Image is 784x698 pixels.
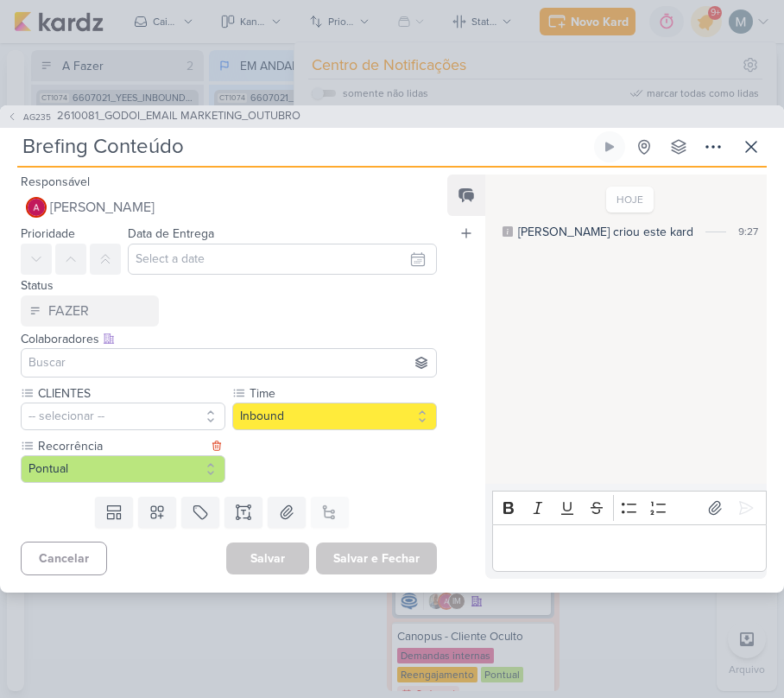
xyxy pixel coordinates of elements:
[50,197,155,218] span: [PERSON_NAME]
[17,131,591,162] input: Kard Sem Título
[57,108,300,125] span: 2610081_GODOI_EMAIL MARKETING_OUTUBRO
[128,226,214,241] label: Data de Entrega
[48,301,89,321] div: FAZER
[21,174,90,189] label: Responsável
[21,295,159,327] button: FAZER
[738,224,758,239] div: 9:27
[36,384,225,403] label: CLIENTES
[21,192,437,223] button: [PERSON_NAME]
[21,542,107,575] button: Cancelar
[21,455,225,483] button: Pontual
[21,403,225,430] button: -- selecionar --
[21,278,54,293] label: Status
[21,226,75,241] label: Prioridade
[26,197,47,218] img: Alessandra Gomes
[21,111,54,124] span: AG235
[503,226,513,237] div: Este log é visível à todos no kard
[248,384,437,403] label: Time
[232,403,437,430] button: Inbound
[7,108,300,125] button: AG235 2610081_GODOI_EMAIL MARKETING_OUTUBRO
[21,330,437,348] div: Colaboradores
[25,352,433,373] input: Buscar
[128,244,437,275] input: Select a date
[36,437,206,455] label: Recorrência
[492,524,767,572] div: Editor editing area: main
[603,140,616,154] div: Ligar relógio
[518,223,693,241] div: Alessandra criou este kard
[492,491,767,524] div: Editor toolbar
